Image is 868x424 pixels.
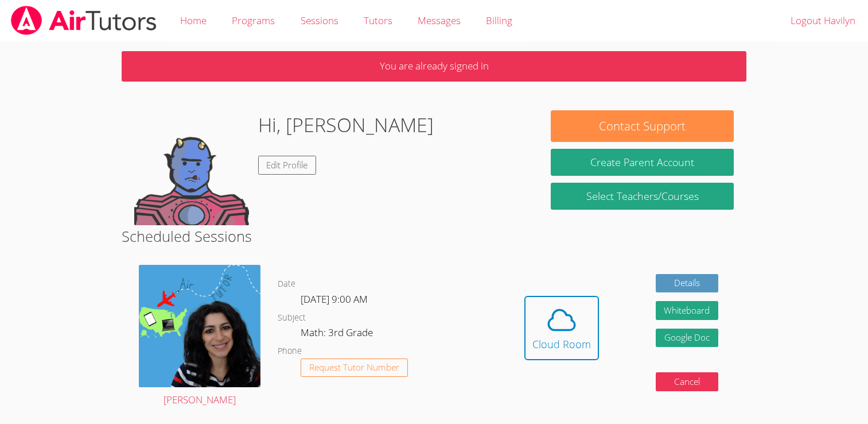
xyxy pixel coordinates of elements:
[524,296,599,360] button: Cloud Room
[551,183,734,210] a: Select Teachers/Courses
[258,110,434,140] h1: Hi, [PERSON_NAME]
[278,344,302,359] dt: Phone
[139,265,260,408] a: [PERSON_NAME]
[656,329,719,348] a: Google Doc
[301,325,375,344] dd: Math: 3rd Grade
[134,110,249,225] img: default.png
[551,149,734,176] button: Create Parent Account
[278,277,295,291] dt: Date
[301,359,408,377] button: Request Tutor Number
[139,265,260,387] img: air%20tutor%20avatar.png
[301,292,368,306] span: [DATE] 9:00 AM
[122,225,746,247] h2: Scheduled Sessions
[551,110,734,142] button: Contact Support
[532,336,591,352] div: Cloud Room
[656,372,719,391] button: Cancel
[309,363,399,372] span: Request Tutor Number
[278,311,306,325] dt: Subject
[656,301,719,320] button: Whiteboard
[258,156,317,175] a: Edit Profile
[418,14,461,27] span: Messages
[10,6,158,35] img: airtutors_banner-c4298cdbf04f3fff15de1276eac7730deb9818008684d7c2e4769d2f7ddbe033.png
[122,51,746,82] p: You are already signed in
[656,274,719,293] a: Details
